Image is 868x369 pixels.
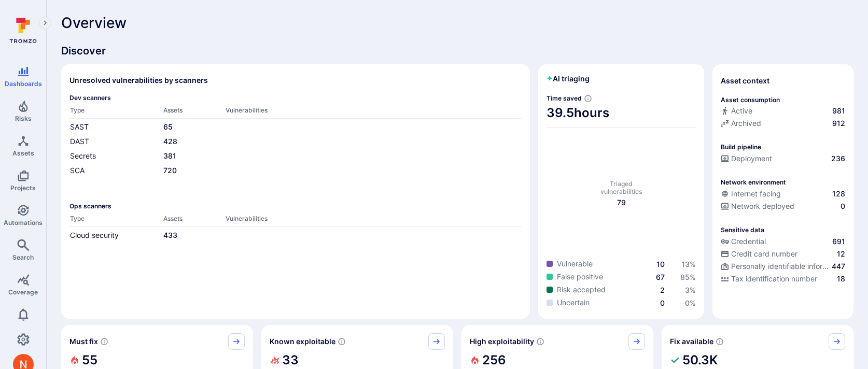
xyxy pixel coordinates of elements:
[225,214,522,227] th: Vulnerabilities
[670,336,713,347] span: Fix available
[557,285,606,295] span: Risk accepted
[600,180,642,195] span: Triaged vulnerabilities
[557,297,590,308] span: Uncertain
[721,96,780,104] p: Asset consumption
[70,122,89,131] a: SAST
[721,236,766,247] div: Credential
[731,106,752,116] span: Active
[12,149,34,157] span: Assets
[721,153,845,166] div: Configured deployment pipeline
[721,153,845,164] a: Deployment236
[69,214,163,227] th: Type
[721,274,845,284] a: Tax identification number18
[685,286,696,294] span: 3 %
[660,286,665,294] a: 2
[721,189,781,199] div: Internet facing
[163,231,177,239] a: 433
[721,201,845,211] a: Network deployed0
[70,151,96,160] a: Secrets
[721,178,786,186] p: Network environment
[721,118,761,129] div: Archived
[4,219,43,226] span: Automations
[721,153,772,164] div: Deployment
[731,201,794,211] span: Network deployed
[731,189,781,199] span: Internet facing
[547,94,582,102] span: Time saved
[163,214,225,227] th: Assets
[721,189,845,201] div: Evidence that an asset is internet facing
[69,336,98,347] span: Must fix
[721,143,761,151] p: Build pipeline
[225,106,522,119] th: Vulnerabilities
[584,94,592,103] svg: Estimated based on an average time of 30 mins needed to triage each vulnerability
[837,274,845,284] span: 18
[69,202,522,210] span: Ops scanners
[557,272,603,282] span: False positive
[270,336,335,347] span: Known exploitable
[8,288,38,296] span: Coverage
[721,236,845,249] div: Evidence indicative of handling user or service credentials
[61,15,127,31] span: Overview
[681,260,696,268] span: 13 %
[721,249,797,259] div: Credit card number
[61,44,853,58] span: Discover
[338,337,346,346] svg: Confirmed exploitable by KEV
[536,337,544,346] svg: EPSS score ≥ 0.7
[163,151,176,160] a: 381
[617,197,626,208] span: total
[547,74,590,84] h2: AI triaging
[680,273,696,281] span: 85 %
[832,261,845,272] span: 447
[5,80,42,88] span: Dashboards
[470,336,534,347] span: High exploitability
[721,118,845,129] a: Archived912
[837,249,845,259] span: 12
[731,261,830,272] span: Personally identifiable information (PII)
[721,76,769,86] span: Asset context
[731,249,797,259] span: Credit card number
[731,118,761,129] span: Archived
[721,236,845,247] a: Credential691
[832,189,845,199] span: 128
[731,153,772,164] span: Deployment
[721,201,794,211] div: Network deployed
[100,337,108,346] svg: Risk score >=40 , missed SLA
[70,231,119,239] a: Cloud security
[41,19,49,27] i: Expand navigation menu
[656,260,665,268] a: 10
[685,299,696,307] span: 0 %
[721,274,845,286] div: Evidence indicative of processing tax identification numbers
[731,236,766,247] span: Credential
[831,153,845,164] span: 236
[685,286,696,294] a: 3%
[721,106,845,118] div: Commits seen in the last 180 days
[721,261,845,272] a: Personally identifiable information (PII)447
[15,115,32,122] span: Risks
[39,17,51,29] button: Expand navigation menu
[716,337,724,346] svg: Vulnerabilities with fix available
[832,236,845,247] span: 691
[12,253,34,261] span: Search
[547,105,696,121] span: 39.5 hours
[69,94,522,102] span: Dev scanners
[557,259,593,269] span: Vulnerable
[163,106,225,119] th: Assets
[163,122,173,131] a: 65
[721,201,845,214] div: Evidence that the asset is packaged and deployed somewhere
[721,226,764,234] p: Sensitive data
[660,299,665,307] a: 0
[721,249,845,261] div: Evidence indicative of processing credit card numbers
[681,260,696,268] a: 13%
[721,106,845,116] a: Active981
[721,106,752,116] div: Active
[656,273,665,281] a: 67
[832,106,845,116] span: 981
[69,106,163,119] th: Type
[163,166,177,175] a: 720
[721,189,845,199] a: Internet facing128
[731,274,817,284] span: Tax identification number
